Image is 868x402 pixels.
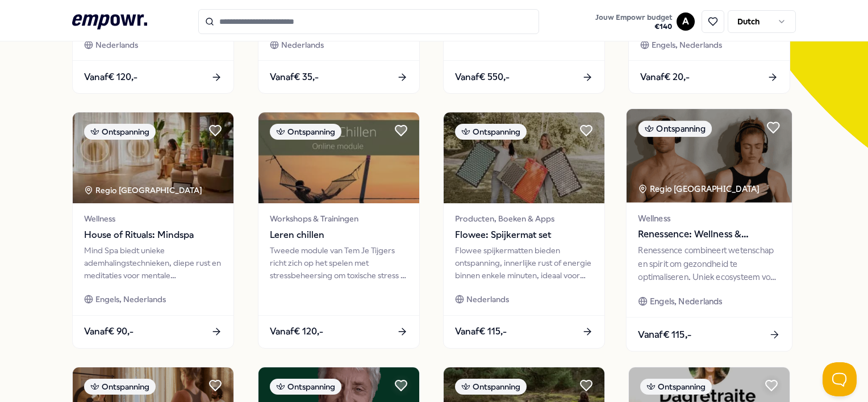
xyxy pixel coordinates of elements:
[455,212,593,225] span: Producten, Boeken & Apps
[455,244,593,282] div: Flowee spijkermatten bieden ontspanning, innerlijke rust of energie binnen enkele minuten, ideaal...
[72,112,234,348] a: package imageOntspanningRegio [GEOGRAPHIC_DATA] WellnessHouse of Rituals: MindspaMind Spa biedt u...
[455,324,507,339] span: Vanaf € 115,-
[198,9,539,34] input: Search for products, categories or subcategories
[677,12,695,31] button: A
[591,10,677,33] a: Jouw Empowr budget€140
[639,227,781,242] span: Renessence: Wellness & Mindfulness
[627,109,792,203] img: package image
[270,379,341,395] div: Ontspanning
[455,228,593,242] span: Flowee: Spijkermat set
[95,293,166,305] span: Engels, Nederlands
[640,379,712,395] div: Ontspanning
[281,39,324,51] span: Nederlands
[270,124,341,140] div: Ontspanning
[444,112,604,203] img: package image
[84,228,222,242] span: House of Rituals: Mindspa
[95,39,138,51] span: Nederlands
[595,13,672,22] span: Jouw Empowr budget
[258,112,419,203] img: package image
[650,295,723,308] span: Engels, Nederlands
[84,379,156,395] div: Ontspanning
[270,70,319,85] span: Vanaf € 35,-
[595,22,672,31] span: € 140
[443,112,605,348] a: package imageOntspanningProducten, Boeken & AppsFlowee: Spijkermat setFlowee spijkermatten bieden...
[626,108,793,352] a: package imageOntspanningRegio [GEOGRAPHIC_DATA] WellnessRenessence: Wellness & MindfulnessRenesse...
[593,11,674,33] button: Jouw Empowr budget€140
[639,212,781,225] span: Wellness
[84,124,156,140] div: Ontspanning
[84,184,204,196] div: Regio [GEOGRAPHIC_DATA]
[455,379,527,395] div: Ontspanning
[258,112,420,348] a: package imageOntspanningWorkshops & TrainingenLeren chillenTweede module van Tem Je Tijgers richt...
[652,39,722,51] span: Engels, Nederlands
[639,244,781,283] div: Renessence combineert wetenschap en spirit om gezondheid te optimaliseren. Uniek ecosysteem voor ...
[84,212,222,225] span: Wellness
[455,124,527,140] div: Ontspanning
[84,244,222,282] div: Mind Spa biedt unieke ademhalingstechnieken, diepe rust en meditaties voor mentale stressverlicht...
[84,324,133,339] span: Vanaf € 90,-
[639,327,692,342] span: Vanaf € 115,-
[73,112,233,203] img: package image
[270,244,408,282] div: Tweede module van Tem Je Tijgers richt zich op het spelen met stressbeheersing om toxische stress...
[84,70,137,85] span: Vanaf € 120,-
[640,70,690,85] span: Vanaf € 20,-
[270,228,408,242] span: Leren chillen
[639,121,712,137] div: Ontspanning
[639,183,762,196] div: Regio [GEOGRAPHIC_DATA]
[466,293,509,305] span: Nederlands
[823,362,857,396] iframe: Help Scout Beacon - Open
[270,212,408,225] span: Workshops & Trainingen
[270,324,323,339] span: Vanaf € 120,-
[455,70,510,85] span: Vanaf € 550,-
